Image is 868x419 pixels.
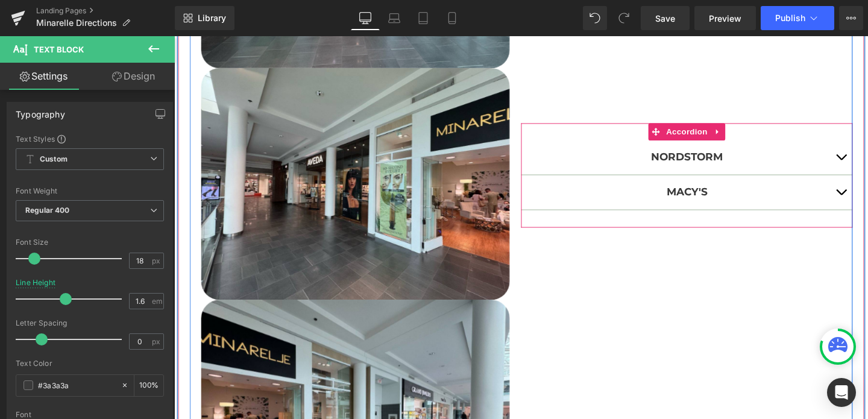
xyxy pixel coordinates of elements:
[36,6,175,16] a: Landing Pages
[775,13,805,23] span: Publish
[438,6,467,30] a: Mobile
[134,375,163,396] div: %
[152,338,162,345] span: px
[16,279,55,287] div: Line Height
[694,6,756,30] a: Preview
[564,92,579,110] a: Expand / Collapse
[502,121,577,134] b: Nordstorm
[380,6,409,30] a: Laptop
[761,6,834,30] button: Publish
[612,6,636,30] button: Redo
[16,238,164,247] div: Font Size
[38,379,115,392] input: Color
[90,63,177,90] a: Design
[152,257,162,265] span: px
[16,319,164,327] div: Letter Spacing
[827,378,856,407] div: Open Intercom Messenger
[655,12,675,25] span: Save
[175,6,234,30] a: New Library
[16,411,164,419] div: Font
[16,187,164,195] div: Font Weight
[16,134,164,143] div: Text Styles
[36,18,117,28] span: Minarelle Directions
[351,6,380,30] a: Desktop
[40,154,68,165] b: Custom
[409,6,438,30] a: Tablet
[709,12,741,25] span: Preview
[839,6,863,30] button: More
[25,206,70,215] b: Regular 400
[16,102,65,119] div: Typography
[198,13,226,24] span: Library
[518,157,561,171] b: MACY'S
[152,297,162,305] span: em
[34,45,84,54] span: Text Block
[583,6,607,30] button: Undo
[16,359,164,368] div: Text Color
[514,92,564,110] span: Accordion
